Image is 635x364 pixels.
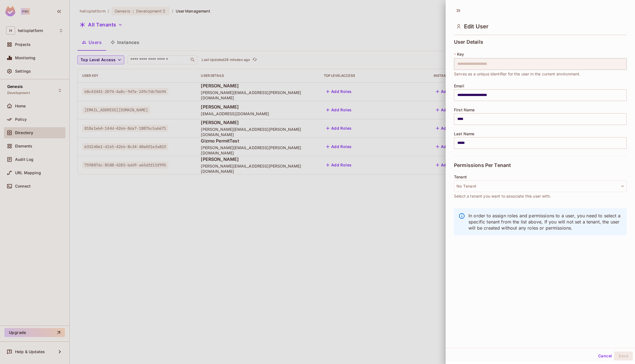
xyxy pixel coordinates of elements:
button: Cancel [596,351,614,360]
span: First Name [454,108,475,112]
button: No Tenant [454,180,627,192]
p: In order to assign roles and permissions to a user, you need to select a specific tenant from the... [468,213,622,231]
span: User Details [454,39,483,45]
span: Serves as a unique identifier for the user in the current environment. [454,71,581,77]
span: Last Name [454,132,474,136]
span: Tenant [454,175,467,179]
span: Email [454,84,464,88]
span: Permissions Per Tenant [454,163,511,168]
span: Key [457,52,464,56]
span: Select a tenant you want to associate this user with. [454,193,551,199]
button: Save [614,351,633,360]
span: Edit User [464,23,489,30]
